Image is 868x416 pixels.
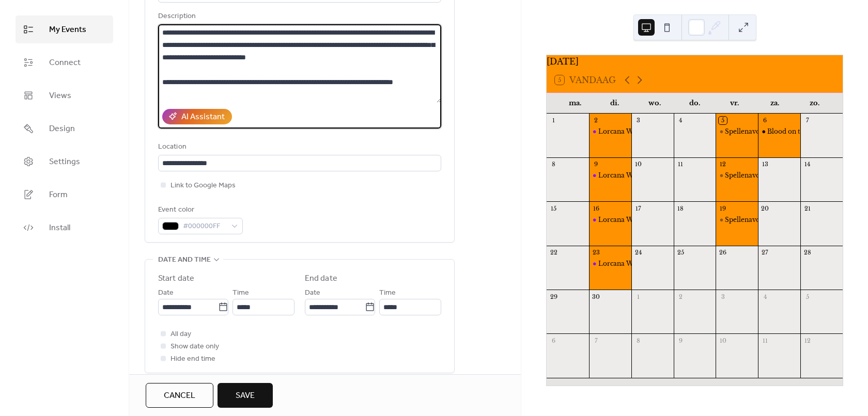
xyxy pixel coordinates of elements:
[634,117,642,124] div: 3
[634,249,642,257] div: 24
[550,117,557,124] div: 1
[49,24,86,36] span: My Events
[592,249,600,257] div: 23
[595,93,634,114] div: di.
[16,49,113,76] a: Connect
[49,222,70,234] span: Install
[675,93,715,114] div: do.
[49,57,81,69] span: Connect
[598,260,665,268] div: Lorcana Weekly Play
[555,93,595,114] div: ma.
[761,161,769,168] div: 13
[803,337,811,344] div: 12
[16,115,113,142] a: Design
[162,109,232,124] button: AI Assistant
[803,117,811,124] div: 7
[725,216,768,225] div: Spellenavond
[589,171,631,180] div: Lorcana Weekly Play
[677,117,685,124] div: 4
[598,171,665,180] div: Lorcana Weekly Play
[233,287,249,299] span: Time
[49,189,68,201] span: Form
[592,337,600,344] div: 7
[725,127,768,136] div: Spellenavond
[49,123,75,135] span: Design
[719,337,726,344] div: 10
[677,204,685,212] div: 18
[181,111,225,123] div: AI Assistant
[758,127,800,136] div: Blood on the Clocktower (BEGINNERS)
[550,204,557,212] div: 15
[634,337,642,344] div: 8
[305,287,320,299] span: Date
[16,181,113,209] a: Form
[592,161,600,168] div: 9
[550,293,557,300] div: 29
[598,216,665,225] div: Lorcana Weekly Play
[589,127,631,136] div: Lorcana Weekly Play
[171,328,191,341] span: All day
[171,180,236,192] span: Link to Google Maps
[761,293,769,300] div: 4
[592,293,600,300] div: 30
[550,161,557,168] div: 8
[305,273,337,285] div: End date
[719,204,726,212] div: 19
[550,337,557,344] div: 6
[16,214,113,242] a: Install
[761,337,769,344] div: 11
[158,273,194,285] div: Start date
[634,293,642,300] div: 1
[592,204,600,212] div: 16
[795,93,834,114] div: zo.
[158,141,439,153] div: Location
[16,82,113,109] a: Views
[634,161,642,168] div: 10
[171,341,219,353] span: Show date only
[49,156,80,168] span: Settings
[379,287,396,299] span: Time
[218,383,273,408] button: Save
[16,15,113,43] a: My Events
[592,117,600,124] div: 2
[236,390,255,402] span: Save
[719,249,726,257] div: 26
[183,220,226,233] span: #000000FF
[754,93,794,114] div: za.
[803,161,811,168] div: 14
[634,204,642,212] div: 17
[164,390,195,402] span: Cancel
[677,337,685,344] div: 9
[803,293,811,300] div: 5
[635,93,675,114] div: wo.
[547,55,843,68] div: [DATE]
[716,171,758,180] div: Spellenavond
[49,90,71,102] span: Views
[761,249,769,257] div: 27
[719,161,726,168] div: 12
[719,293,726,300] div: 3
[146,383,213,408] button: Cancel
[719,117,726,124] div: 5
[677,161,685,168] div: 11
[158,10,439,23] div: Description
[677,249,685,257] div: 25
[716,216,758,225] div: Spellenavond
[171,353,215,365] span: Hide end time
[550,249,557,257] div: 22
[598,127,665,136] div: Lorcana Weekly Play
[158,204,241,216] div: Event color
[589,260,631,268] div: Lorcana Weekly Play
[716,127,758,136] div: Spellenavond
[677,293,685,300] div: 2
[803,249,811,257] div: 28
[725,171,768,180] div: Spellenavond
[158,254,211,266] span: Date and time
[761,204,769,212] div: 20
[158,287,174,299] span: Date
[715,93,754,114] div: vr.
[761,117,769,124] div: 6
[16,148,113,175] a: Settings
[803,204,811,212] div: 21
